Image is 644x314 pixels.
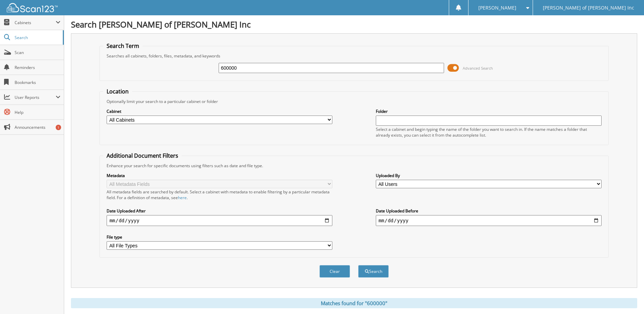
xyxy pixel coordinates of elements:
[71,298,637,308] div: Matches found for "600000"
[103,53,605,59] div: Searches all cabinets, folders, files, metadata, and keywords
[15,65,60,70] span: Reminders
[107,208,332,214] label: Date Uploaded After
[103,88,132,95] legend: Location
[103,163,605,169] div: Enhance your search for specific documents using filters such as date and file type.
[107,215,332,226] input: start
[376,173,602,178] label: Uploaded By
[107,173,332,178] label: Metadata
[103,42,143,50] legend: Search Term
[103,152,182,159] legend: Additional Document Filters
[15,94,56,100] span: User Reports
[463,66,493,71] span: Advanced Search
[7,3,58,12] img: scan123-logo-white.svg
[358,265,389,278] button: Search
[478,6,516,10] span: [PERSON_NAME]
[15,35,59,40] span: Search
[71,19,637,30] h1: Search [PERSON_NAME] of [PERSON_NAME] Inc
[107,189,332,200] div: All metadata fields are searched by default. Select a cabinet with metadata to enable filtering b...
[107,108,332,114] label: Cabinet
[319,265,350,278] button: Clear
[15,20,56,25] span: Cabinets
[15,109,60,115] span: Help
[376,208,602,214] label: Date Uploaded Before
[15,50,60,55] span: Scan
[56,125,61,130] div: 1
[376,126,602,138] div: Select a cabinet and begin typing the name of the folder you want to search in. If the name match...
[376,215,602,226] input: end
[543,6,634,10] span: [PERSON_NAME] of [PERSON_NAME] Inc
[15,80,60,85] span: Bookmarks
[376,108,602,114] label: Folder
[15,124,60,130] span: Announcements
[107,234,332,240] label: File type
[103,99,605,104] div: Optionally limit your search to a particular cabinet or folder
[178,195,187,200] a: here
